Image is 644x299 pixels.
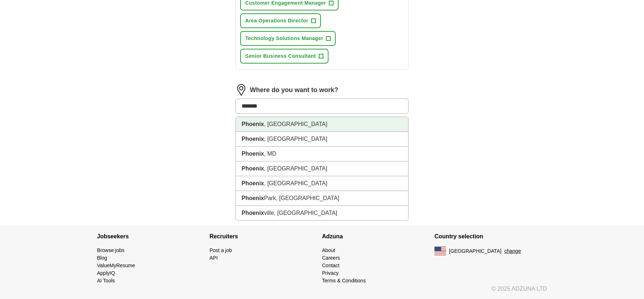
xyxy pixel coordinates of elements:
label: Where do you want to work? [250,85,338,95]
span: Area Operations Director [245,17,308,25]
img: US flag [435,247,446,255]
strong: Phoenix [242,151,264,157]
span: Senior Business Consultant [245,52,316,60]
a: Post a job [209,247,232,253]
a: About [322,247,335,253]
strong: Phoenix [242,136,264,142]
button: change [504,247,521,255]
a: Careers [322,255,340,261]
li: , [GEOGRAPHIC_DATA] [236,176,408,191]
li: , [GEOGRAPHIC_DATA] [236,161,408,176]
button: Technology Solutions Manager [240,31,336,46]
a: Privacy [322,270,339,276]
a: ValueMyResume [97,263,135,268]
li: , [GEOGRAPHIC_DATA] [236,132,408,147]
strong: Phoenix [242,210,264,216]
a: ApplyIQ [97,270,115,276]
a: Browse jobs [97,247,124,253]
li: Park, [GEOGRAPHIC_DATA] [236,191,408,206]
img: location.png [235,84,247,96]
strong: Phoenix [242,195,264,201]
li: ville, [GEOGRAPHIC_DATA] [236,206,408,220]
button: Area Operations Director [240,13,321,28]
a: Terms & Conditions [322,278,366,283]
a: API [209,255,218,261]
span: [GEOGRAPHIC_DATA] [449,247,502,255]
li: , [GEOGRAPHIC_DATA] [236,117,408,132]
strong: Phoenix [242,165,264,172]
a: AI Tools [97,278,115,283]
button: Senior Business Consultant [240,49,328,64]
a: Blog [97,255,107,261]
li: , MD [236,147,408,161]
strong: Phoenix [242,121,264,127]
div: © 2025 ADZUNA LTD [91,285,553,299]
span: Technology Solutions Manager [245,35,323,42]
a: Contact [322,263,339,268]
strong: Phoenix [242,180,264,186]
h4: Country selection [435,226,547,247]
